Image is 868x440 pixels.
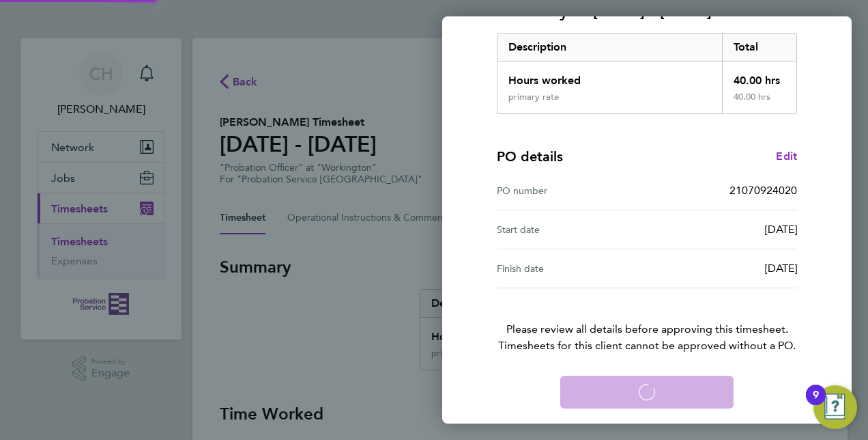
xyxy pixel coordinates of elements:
[480,338,813,354] span: Timesheets for this client cannot be approved without a PO.
[776,148,797,165] a: Edit
[497,61,722,92] div: Hours worked
[729,184,797,197] span: 21070924020
[647,260,797,277] div: [DATE]
[497,33,722,61] div: Description
[508,92,559,102] div: primary rate
[722,61,797,92] div: 40.00 hrs
[497,221,647,238] div: Start date
[497,147,563,166] h4: PO details
[722,33,797,61] div: Total
[497,260,647,277] div: Finish date
[497,33,797,114] div: Summary of 18 - 24 Aug 2025
[776,150,797,163] span: Edit
[813,395,819,413] div: 9
[480,288,813,354] p: Please review all details before approving this timesheet.
[722,92,797,113] div: 40.00 hrs
[813,385,857,429] button: Open Resource Center, 9 new notifications
[647,221,797,238] div: [DATE]
[497,182,647,199] div: PO number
